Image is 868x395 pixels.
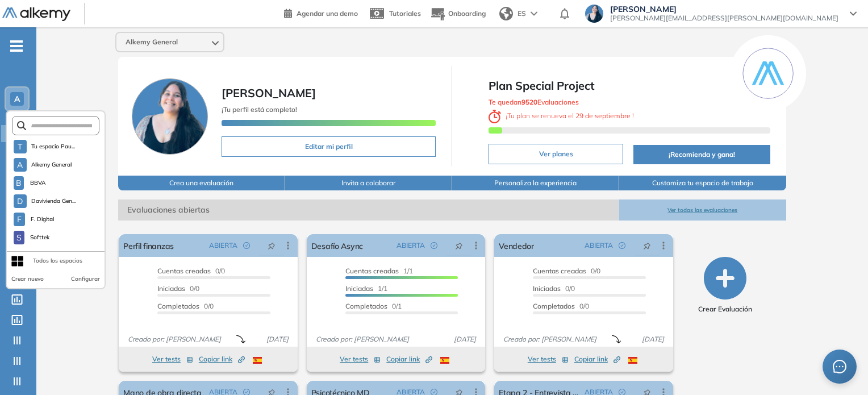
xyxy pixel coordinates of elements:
[345,267,399,275] span: Cuentas creadas
[833,360,846,373] span: message
[531,11,537,16] img: arrow
[698,304,752,314] span: Crear Evaluación
[619,176,786,190] button: Customiza tu espacio de trabajo
[345,267,413,275] span: 1/1
[18,142,22,151] span: T
[222,136,436,157] button: Editar mi perfil
[126,38,178,47] span: Alkemy General
[30,215,55,224] span: F. Digital
[643,241,651,250] span: pushpin
[259,236,284,255] button: pushpin
[14,94,20,103] span: A
[17,197,23,206] span: D
[285,176,452,190] button: Invita a colaborar
[31,142,76,151] span: Tu espacio Pau...
[157,284,185,293] span: Iniciadas
[574,354,620,364] span: Copiar link
[71,275,100,284] button: Configurar
[209,240,237,251] span: ABIERTA
[499,234,534,257] a: Vendedor
[157,302,199,310] span: Completados
[262,334,293,344] span: [DATE]
[29,233,51,242] span: Softtek
[222,105,297,114] span: ¡Tu perfil está completo!
[28,178,47,188] span: BBVA
[619,199,786,221] button: Ver todas las evaluaciones
[268,241,276,250] span: pushpin
[533,284,575,293] span: 0/0
[152,352,193,366] button: Ver tests
[118,199,619,221] span: Evaluaciones abiertas
[521,98,537,106] b: 9520
[157,284,199,293] span: 0/0
[345,284,373,293] span: Iniciadas
[253,357,262,364] img: ESP
[430,2,486,26] button: Onboarding
[157,267,211,275] span: Cuentas creadas
[619,242,625,249] span: check-circle
[297,9,358,18] span: Agendar una demo
[528,352,569,366] button: Ver tests
[284,6,358,19] a: Agendar una demo
[118,176,285,190] button: Crea una evaluación
[199,354,245,364] span: Copiar link
[431,242,437,249] span: check-circle
[345,302,387,310] span: Completados
[397,240,425,251] span: ABIERTA
[132,78,208,155] img: Foto de perfil
[16,233,22,242] span: S
[448,9,486,18] span: Onboarding
[345,302,402,310] span: 0/1
[440,357,449,364] img: ESP
[489,98,579,106] span: Te quedan Evaluaciones
[533,267,586,275] span: Cuentas creadas
[518,9,526,19] span: ES
[17,160,23,169] span: A
[222,86,316,100] span: [PERSON_NAME]
[574,111,632,120] b: 29 de septiembre
[446,236,471,255] button: pushpin
[533,302,589,310] span: 0/0
[123,234,174,257] a: Perfil finanzas
[31,197,76,206] span: Davivienda Gen...
[637,334,669,344] span: [DATE]
[386,352,432,366] button: Copiar link
[17,215,22,224] span: F
[2,7,70,22] img: Logo
[489,144,623,164] button: Ver planes
[499,7,513,20] img: world
[585,240,613,251] span: ABIERTA
[610,5,838,14] span: [PERSON_NAME]
[574,352,620,366] button: Copiar link
[449,334,481,344] span: [DATE]
[157,302,214,310] span: 0/0
[243,242,250,249] span: check-circle
[452,176,619,190] button: Personaliza la experiencia
[455,241,463,250] span: pushpin
[16,178,22,188] span: B
[698,257,752,314] button: Crear Evaluación
[489,77,770,94] span: Plan Special Project
[635,236,660,255] button: pushpin
[610,14,838,23] span: [PERSON_NAME][EMAIL_ADDRESS][PERSON_NAME][DOMAIN_NAME]
[633,145,770,164] button: ¡Recomienda y gana!
[11,275,44,284] button: Crear nuevo
[340,352,381,366] button: Ver tests
[311,234,364,257] a: Desafío Async
[489,111,634,120] span: ¡ Tu plan se renueva el !
[123,334,226,344] span: Creado por: [PERSON_NAME]
[389,9,421,18] span: Tutoriales
[157,267,225,275] span: 0/0
[199,352,245,366] button: Copiar link
[533,302,575,310] span: Completados
[10,45,23,47] i: -
[489,110,501,123] img: clock-svg
[533,284,561,293] span: Iniciadas
[33,256,82,265] div: Todos los espacios
[386,354,432,364] span: Copiar link
[499,334,601,344] span: Creado por: [PERSON_NAME]
[311,334,414,344] span: Creado por: [PERSON_NAME]
[345,284,387,293] span: 1/1
[628,357,637,364] img: ESP
[533,267,600,275] span: 0/0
